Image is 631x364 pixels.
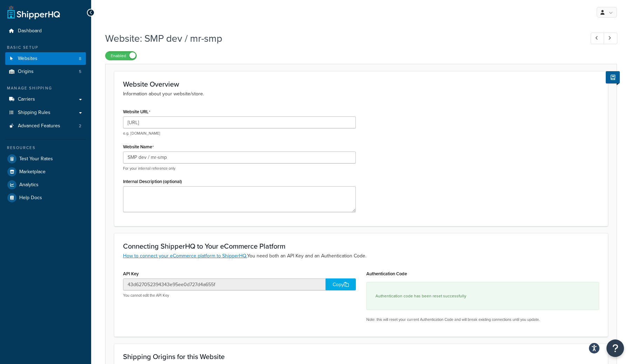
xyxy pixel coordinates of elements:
[123,252,247,259] a: How to connect your eCommerce platform to ShipperHQ.
[5,166,86,178] a: Marketplace
[123,131,356,136] p: e.g. [DOMAIN_NAME]
[123,179,182,184] label: Internal Description (optional)
[5,120,86,133] a: Advanced Features2
[5,106,86,119] a: Shipping Rules
[5,65,86,78] a: Origins5
[5,25,86,38] a: Dashboard
[123,242,599,250] h3: Connecting ShipperHQ to Your eCommerce Platform
[5,52,86,65] li: Websites
[18,96,35,102] span: Carriers
[123,252,599,260] p: You need both an API Key and an Authentication Code.
[123,90,599,98] p: Information about your website/store.
[79,56,81,62] span: 8
[18,28,42,34] span: Dashboard
[79,123,81,129] span: 2
[366,317,599,322] p: Note: this will reset your current Authentication Code and will break existing connections until ...
[123,80,599,88] h3: Website Overview
[5,93,86,106] a: Carriers
[123,353,599,360] h3: Shipping Origins for this Website
[5,191,86,204] a: Help Docs
[326,278,356,290] div: Copy
[105,32,578,45] h1: Website: SMP dev / mr-smp
[366,271,407,276] label: Authentication Code
[18,56,38,62] span: Websites
[5,65,86,78] li: Origins
[5,45,86,50] div: Basic Setup
[123,109,150,115] label: Website URL
[5,52,86,65] a: Websites8
[18,110,50,116] span: Shipping Rules
[123,166,356,171] p: For your internal reference only
[5,153,86,165] a: Test Your Rates
[79,69,81,75] span: 5
[606,339,624,357] button: Open Resource Center
[5,120,86,133] li: Advanced Features
[123,271,139,276] label: API Key
[18,123,60,129] span: Advanced Features
[606,71,620,83] button: Show Help Docs
[18,69,34,75] span: Origins
[123,293,356,298] p: You cannot edit the API Key
[19,169,46,175] span: Marketplace
[19,195,42,201] span: Help Docs
[123,144,154,150] label: Website Name
[106,52,136,60] label: Enabled
[5,178,86,191] a: Analytics
[5,145,86,151] div: Resources
[591,33,604,44] a: Previous Record
[19,182,39,188] span: Analytics
[19,156,53,162] span: Test Your Rates
[5,85,86,91] div: Manage Shipping
[604,33,617,44] a: Next Record
[375,293,466,299] small: Authentication code has been reset successfully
